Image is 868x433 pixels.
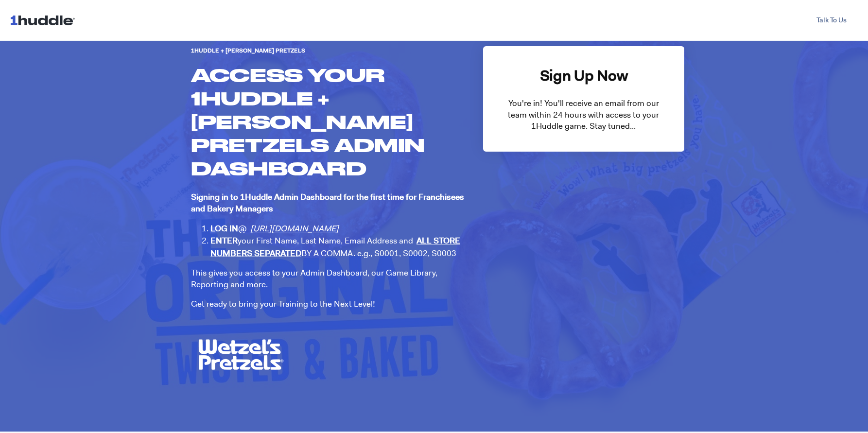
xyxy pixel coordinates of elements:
[210,223,238,234] strong: LOG IN
[210,235,469,260] li: your First Name, Last Name, Email Address and BY A COMMA. e.g., S0001, S0002, S0003
[10,11,79,29] img: 1huddle
[191,267,469,291] p: This gives you access to your Admin Dashboard, our Game Library, Reporting and more.
[805,12,858,29] a: Talk To Us
[210,235,460,259] strong: ALL STORE NUMBERS SEPARATED
[191,337,289,373] img: Wetzels Pretzels white
[191,46,469,55] h6: 1Huddle + [PERSON_NAME] Pretzels
[191,63,469,180] h1: ACCESS YOUR 1HUDDLE + [PERSON_NAME] PRETZELS ADMIN DASHBOARD
[250,223,339,234] a: [URL][DOMAIN_NAME]
[191,298,469,310] p: Get ready to bring your Training to the Next Level!
[210,223,469,235] li: @
[503,98,665,132] p: You're in! You'll receive an email from our team within 24 hours with access to your 1Huddle game...
[89,12,858,29] div: Navigation Menu
[210,235,238,246] strong: ENTER
[503,66,665,86] h2: Sign Up Now
[191,191,464,214] strong: Signing in to 1Huddle Admin Dashboard for the first time for Franchisees and Bakery Managers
